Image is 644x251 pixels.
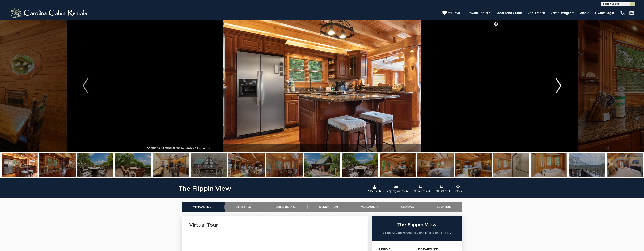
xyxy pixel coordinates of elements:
[145,144,499,152] div: Additional Seating at the [GEOGRAPHIC_DATA]
[153,153,189,177] img: 164841181
[494,10,524,16] a: Local Area Guide
[556,78,561,93] img: arrow
[629,10,634,16] img: mail-regular-white.png
[549,10,576,16] a: Rental Program
[448,10,460,15] span: My Favs
[428,230,443,235] li: |
[417,231,424,234] span: Baths:
[182,202,225,212] a: Virtual Tour
[578,10,591,16] a: About
[228,153,265,177] img: 164841143
[396,231,413,234] span: Sleeping Areas:
[191,153,227,177] img: 164470806
[189,222,360,228] h3: Virtual Tour
[417,230,427,235] li: |
[442,10,461,15] a: My Favs
[414,231,415,234] strong: 4
[425,231,426,234] strong: 3
[392,231,394,234] strong: 16
[455,153,492,177] img: 164841147
[418,247,438,251] label: Departure
[450,231,451,234] strong: 2
[342,153,378,177] img: 164841192
[425,202,462,212] a: Location
[417,153,454,177] img: 164841148
[465,10,492,16] a: Browse Rentals
[383,231,391,234] span: Sleeps:
[441,231,442,234] strong: 1
[266,153,303,177] img: 164841139
[26,20,145,152] button: Previous
[373,222,461,227] h2: The Flippin View
[396,230,416,235] li: |
[569,153,605,177] img: 163271790
[39,153,76,177] img: 164841136
[304,153,340,177] img: 164841125
[308,202,349,212] a: Description
[77,153,113,177] img: 164841193
[262,202,308,212] a: Rooms Details
[380,153,416,177] img: 164841145
[531,153,567,177] img: 164841151
[607,153,643,177] img: 164841159
[383,230,395,235] li: |
[349,202,390,212] a: Availability
[499,20,618,152] button: Next
[378,247,391,251] label: Arrive
[83,78,88,93] img: arrow
[390,202,425,212] a: Reviews
[115,153,151,177] img: 164841188
[428,231,440,234] span: Half Baths:
[10,7,89,19] img: White-1-2.png
[2,153,38,177] img: 164841133
[225,202,262,212] a: Amenities
[593,10,616,16] a: Owner Login
[526,10,547,16] a: Real Estate
[443,231,449,234] span: Pets:
[493,153,529,177] img: 164841150
[620,10,625,16] img: phone-regular-white.png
